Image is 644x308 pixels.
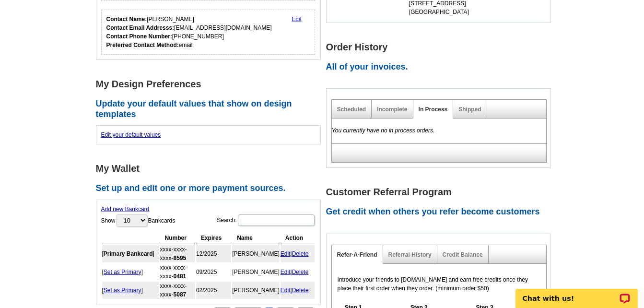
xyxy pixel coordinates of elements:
td: xxxx-xxxx-xxxx- [160,282,195,299]
p: Introduce your friends to [DOMAIN_NAME] and earn free credits once they place their first order w... [338,275,540,293]
a: Credit Balance [443,251,483,258]
a: Edit your default values [101,131,161,138]
label: Search: [217,213,315,227]
h1: My Wallet [96,164,326,174]
a: Set as Primary [104,287,141,294]
td: [ ] [102,245,159,262]
th: Expires [196,232,231,244]
a: Add new Bankcard [101,206,150,213]
a: Set as Primary [104,269,141,275]
td: xxxx-xxxx-xxxx- [160,263,195,281]
label: Show Bankcards [101,213,176,227]
td: 12/2025 [196,245,231,262]
td: | [281,282,315,299]
h2: All of your invoices. [326,62,556,72]
a: Delete [292,287,309,294]
a: Scheduled [337,106,366,113]
a: In Process [419,106,448,113]
input: Search: [238,214,315,226]
strong: Preferred Contact Method: [106,42,179,48]
strong: Contact Name: [106,16,147,23]
iframe: LiveChat chat widget [509,278,644,308]
td: [PERSON_NAME] [232,245,280,262]
h1: Order History [326,42,556,52]
b: Primary Bankcard [104,250,153,257]
td: 02/2025 [196,282,231,299]
strong: Contact Phone Number: [106,33,172,40]
em: You currently have no in process orders. [332,127,435,134]
strong: 8595 [174,255,187,261]
td: 09/2025 [196,263,231,281]
td: [PERSON_NAME] [232,263,280,281]
select: ShowBankcards [117,214,147,226]
div: Who should we contact regarding order issues? [101,10,316,55]
th: Number [160,232,195,244]
a: Shipped [458,106,481,113]
strong: Contact Email Addresss: [106,24,175,31]
a: Edit [292,16,302,23]
h2: Update your default values that show on design templates [96,99,326,119]
td: | [281,245,315,262]
a: Incomplete [377,106,407,113]
h1: My Design Preferences [96,79,326,89]
a: Delete [292,250,309,257]
a: Referral History [388,251,432,258]
strong: 5087 [174,291,187,298]
a: Refer-A-Friend [337,251,377,258]
td: xxxx-xxxx-xxxx- [160,245,195,262]
strong: 0481 [174,273,187,280]
h2: Get credit when others you refer become customers [326,207,556,217]
td: [ ] [102,282,159,299]
a: Delete [292,269,309,275]
th: Action [281,232,315,244]
h1: Customer Referral Program [326,187,556,197]
div: [PERSON_NAME] [EMAIL_ADDRESS][DOMAIN_NAME] [PHONE_NUMBER] email [106,15,272,49]
td: | [281,263,315,281]
td: [ ] [102,263,159,281]
a: Edit [281,287,291,294]
a: Edit [281,250,291,257]
th: Name [232,232,280,244]
a: Edit [281,269,291,275]
td: [PERSON_NAME] [232,282,280,299]
h2: Set up and edit one or more payment sources. [96,183,326,194]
